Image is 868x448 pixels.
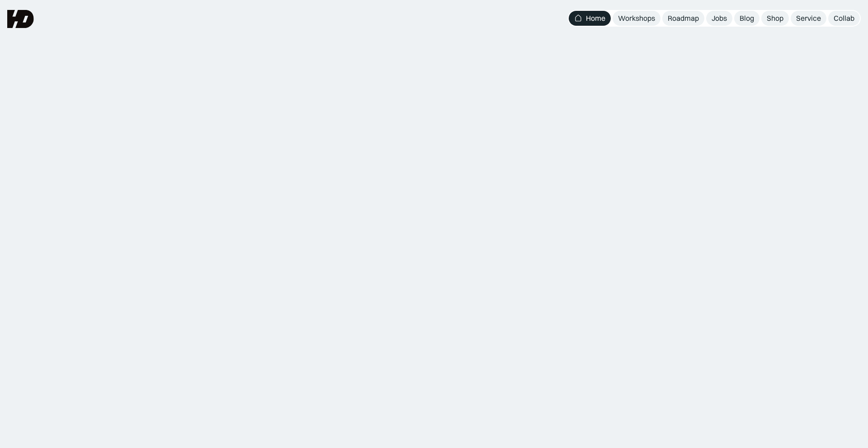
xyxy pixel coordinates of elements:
[740,14,754,23] div: Blog
[767,14,783,23] div: Shop
[586,14,605,23] div: Home
[706,11,732,26] a: Jobs
[662,11,704,26] a: Roadmap
[618,14,655,23] div: Workshops
[791,11,826,26] a: Service
[613,11,660,26] a: Workshops
[712,14,727,23] div: Jobs
[569,11,611,26] a: Home
[734,11,759,26] a: Blog
[828,11,860,26] a: Collab
[761,11,789,26] a: Shop
[834,14,854,23] div: Collab
[668,14,699,23] div: Roadmap
[796,14,821,23] div: Service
